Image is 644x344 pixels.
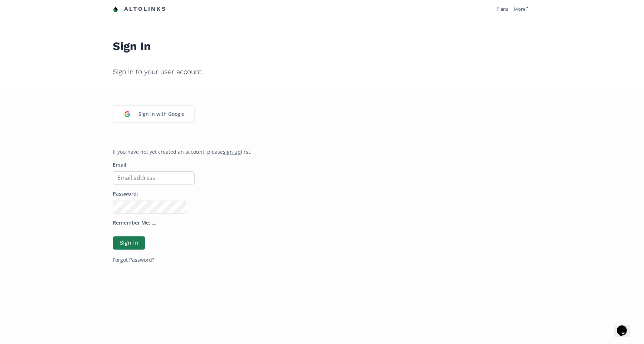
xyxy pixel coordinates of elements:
a: Altolinks [113,3,166,15]
img: favicon-32x32.png [113,6,118,12]
a: More [514,6,528,12]
div: Sign in with Google [135,107,188,122]
img: google_login_logo_184.png [120,107,135,122]
a: Forgot Password? [113,256,154,263]
input: Email address [113,171,195,185]
a: Plans [497,6,508,12]
a: Sign in with Google [113,105,195,123]
h2: Sign in to your user account. [113,63,531,81]
iframe: chat widget [614,315,637,337]
label: Password: [113,190,138,198]
p: If you have not yet created an account, please first. [113,148,531,156]
label: Email: [113,161,128,169]
h1: Sign In [113,24,531,57]
label: Remember Me: [113,219,150,227]
a: sign up [223,148,241,155]
button: Sign In [113,236,145,250]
